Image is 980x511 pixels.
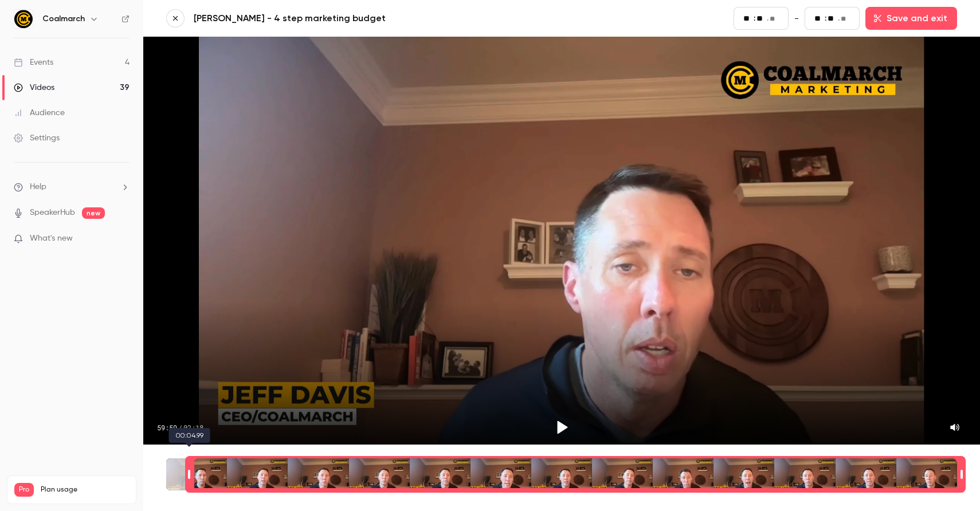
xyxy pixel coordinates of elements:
[157,423,177,432] span: 59:59
[548,414,575,441] button: Play
[825,13,826,25] span: :
[770,13,779,25] input: milliseconds
[14,57,53,68] div: Events
[143,37,980,445] section: Video player
[754,13,755,25] span: :
[194,11,469,25] a: [PERSON_NAME] - 4 step marketing budget
[14,107,65,119] div: Audience
[14,483,34,497] span: Pro
[178,423,182,432] span: /
[82,207,105,219] span: new
[14,82,54,93] div: Videos
[183,423,203,432] span: 02:18
[157,423,203,432] div: 59:59
[828,12,837,25] input: seconds
[30,233,73,245] span: What's new
[865,7,957,30] button: Save and exit
[743,12,752,25] input: minutes
[767,13,769,25] span: .
[166,458,957,490] div: Time range selector
[116,234,130,244] iframe: Noticeable Trigger
[756,12,766,25] input: seconds
[30,207,75,219] a: SpeakerHub
[805,7,860,30] fieldset: 02:23.67
[958,457,966,492] div: Time range seconds end time
[14,181,130,193] li: help-dropdown-opener
[14,10,33,28] img: Coalmarch
[185,457,193,492] div: Time range seconds start time
[30,181,46,193] span: Help
[41,485,129,494] span: Plan usage
[814,12,824,25] input: minutes
[838,13,840,25] span: .
[794,11,799,25] span: -
[734,7,789,30] fieldset: 00:04.99
[14,132,60,144] div: Settings
[42,13,85,25] h6: Coalmarch
[841,13,850,25] input: milliseconds
[943,416,966,439] button: Mute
